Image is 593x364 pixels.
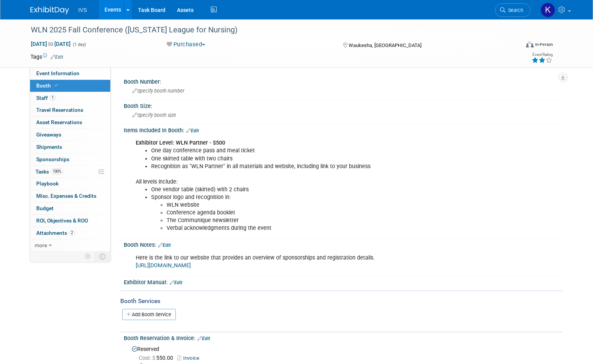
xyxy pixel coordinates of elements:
div: All levels include: [130,135,478,236]
li: Conference agenda booklet [167,209,473,217]
span: (1 day) [72,42,86,47]
a: Attachments2 [30,227,110,239]
a: Shipments [30,141,110,153]
div: WLN 2025 Fall Conference ([US_STATE] League for Nursing) [28,23,509,37]
a: Edit [51,54,63,60]
span: Asset Reservations [36,119,82,125]
span: Giveaways [36,131,61,138]
a: Asset Reservations [30,116,110,128]
div: Exhibitor Manual: [124,276,563,286]
a: Staff1 [30,92,110,104]
span: Cost: $ [139,355,156,361]
div: Booth Reservation & Invoice: [124,332,563,342]
span: Playbook [36,180,59,187]
a: Tasks100% [30,166,110,178]
li: One vendor table (skirted) with 2 chairs [151,186,473,194]
span: 2 [69,230,75,236]
a: Add Booth Service [122,309,176,320]
li: One skirted table with two chairs [151,155,473,163]
li: Verbal acknowledgments during the event [167,224,473,232]
span: Tasks [35,169,63,175]
div: Event Format [475,40,553,52]
span: Sponsorships [36,156,69,162]
span: Event Information [36,70,79,76]
span: Travel Reservations [36,107,83,113]
button: Purchased [164,40,208,49]
span: Misc. Expenses & Credits [36,193,96,199]
a: Giveaways [30,129,110,141]
span: Booth [36,83,60,89]
div: Booth Notes: [124,239,563,249]
div: Event Rating [532,53,553,57]
a: Edit [158,243,171,248]
td: Toggle Event Tabs [95,251,111,261]
a: Misc. Expenses & Credits [30,190,110,202]
span: 550.00 [139,355,176,361]
a: Edit [170,280,182,285]
span: [DATE] [DATE] [30,40,71,47]
span: Specify booth number [132,88,184,94]
a: [URL][DOMAIN_NAME] [136,262,191,269]
a: Budget [30,202,110,214]
div: In-Person [535,42,553,47]
li: WLN website [167,201,473,209]
span: 100% [51,169,63,174]
div: Booth Number: [124,76,563,86]
a: Invoice [177,355,203,361]
div: Booth Size: [124,100,563,110]
span: Search [505,7,523,13]
li: The Communique newsletter [167,217,473,224]
a: Search [495,3,531,17]
span: Attachments [36,230,75,236]
li: Sponsor logo and recognition in: [151,194,473,201]
i: Booth reservation complete [54,83,58,88]
img: ExhibitDay [30,7,69,14]
td: Tags [30,53,63,61]
span: 1 [50,95,56,101]
a: Edit [197,336,210,341]
span: IVS [78,7,87,13]
a: Edit [186,128,199,133]
span: Budget [36,205,54,211]
span: ROI, Objectives & ROO [36,217,88,224]
b: Exhibitor Level: WLN Partner - $500 [136,140,225,146]
a: Sponsorships [30,153,110,165]
span: Waukesha, [GEOGRAPHIC_DATA] [349,42,421,48]
img: Format-Inperson.png [526,41,534,47]
a: Playbook [30,178,110,190]
span: Staff [36,95,56,101]
span: Specify booth size [132,112,176,118]
div: Items Included In Booth: [124,125,563,135]
a: more [30,239,110,251]
a: Booth [30,80,110,92]
div: Booth Services [120,297,563,305]
span: to [47,41,54,47]
a: ROI, Objectives & ROO [30,215,110,227]
li: Recognition as "WLN Partner" in all materials and website, including link to your business [151,163,473,170]
span: more [35,242,47,248]
img: Kate Wroblewski [541,3,555,17]
li: One day conference pass and meal ticket [151,147,473,155]
a: Travel Reservations [30,104,110,116]
div: Here is the link to our website that provides an overview of sponsorships and registration details. [130,250,478,273]
td: Personalize Event Tab Strip [81,251,95,261]
span: Shipments [36,144,62,150]
a: Event Information [30,67,110,79]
